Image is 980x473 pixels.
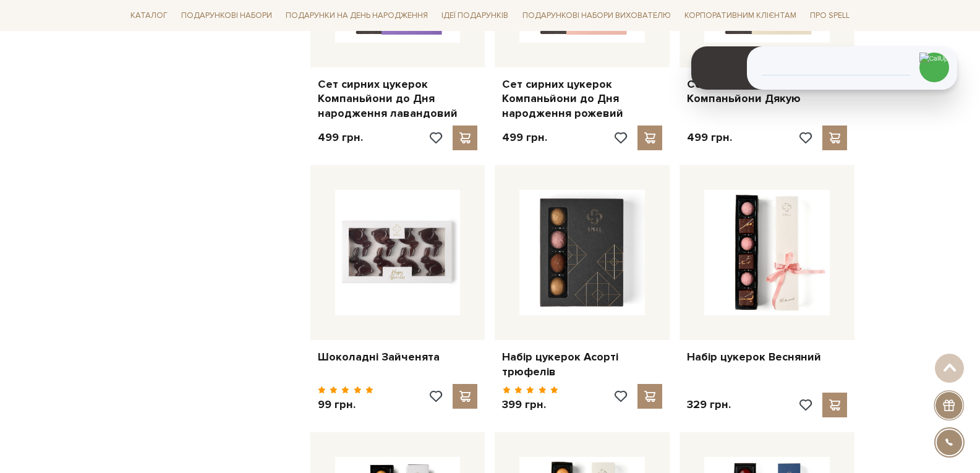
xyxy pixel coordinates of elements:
[502,350,662,379] a: Набір цукерок Асорті трюфелів
[318,398,374,412] p: 99 грн.
[281,6,433,25] a: Подарунки на День народження
[318,77,478,121] a: Сет сирних цукерок Компаньйони до Дня народження лавандовий
[502,398,558,412] p: 399 грн.
[680,5,801,26] a: Корпоративним клієнтам
[502,130,547,145] p: 499 грн.
[335,190,461,315] img: Шоколадні Зайченята
[687,350,847,364] a: Набір цукерок Весняний
[318,350,478,364] a: Шоколадні Зайченята
[176,6,277,25] a: Подарункові набори
[502,77,662,121] a: Сет сирних цукерок Компаньйони до Дня народження рожевий
[687,77,847,106] a: Сет сирних цукерок Компаньйони Дякую
[126,6,173,25] a: Каталог
[687,130,732,145] p: 499 грн.
[318,130,363,145] p: 499 грн.
[518,5,676,26] a: Подарункові набори вихователю
[805,6,854,25] a: Про Spell
[687,398,731,412] p: 329 грн.
[437,6,513,25] a: Ідеї подарунків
